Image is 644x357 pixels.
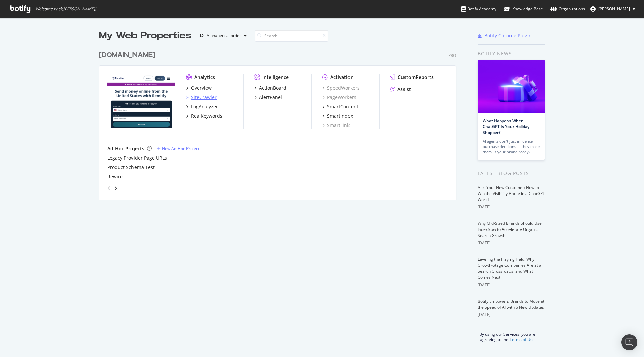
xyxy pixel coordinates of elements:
a: Terms of Use [509,337,535,342]
div: AlertPanel [259,94,282,101]
a: PageWorkers [322,94,356,101]
a: SiteCrawler [186,94,217,101]
a: Product Schema Test [107,164,155,171]
div: angle-left [105,183,113,194]
a: Why Mid-Sized Brands Should Use IndexNow to Accelerate Organic Search Growth [478,220,542,238]
a: [DOMAIN_NAME] [99,50,158,60]
a: AlertPanel [254,94,282,101]
a: AI Is Your New Customer: How to Win the Visibility Battle in a ChatGPT World [478,185,545,202]
a: Assist [390,86,411,93]
div: SmartIndex [327,113,353,119]
a: Leveling the Playing Field: Why Growth-Stage Companies Are at a Search Crossroads, and What Comes... [478,256,541,280]
div: Latest Blog Posts [478,170,545,177]
a: ActionBoard [254,85,286,91]
div: Knowledge Base [504,6,543,12]
input: Search [255,30,328,42]
a: Overview [186,85,212,91]
div: Pro [448,53,456,58]
div: [DATE] [478,312,545,318]
a: Botify Chrome Plugin [478,32,532,39]
div: grid [99,42,462,200]
div: SiteCrawler [191,94,217,101]
a: Botify Empowers Brands to Move at the Speed of AI with 6 New Updates [478,298,544,310]
div: angle-right [113,185,118,192]
div: My Web Properties [99,29,191,42]
div: Analytics [194,74,215,81]
div: Overview [191,85,212,91]
div: SmartContent [327,103,358,110]
div: By using our Services, you are agreeing to the [469,328,545,342]
div: LogAnalyzer [191,103,218,110]
a: SmartIndex [322,113,353,119]
div: Activation [330,74,354,81]
a: What Happens When ChatGPT Is Your Holiday Shopper? [483,118,529,135]
div: [DATE] [478,240,545,246]
div: Botify Chrome Plugin [484,32,532,39]
a: CustomReports [390,74,434,81]
div: [DOMAIN_NAME] [99,50,155,60]
div: Assist [397,86,411,93]
div: Intelligence [262,74,289,81]
a: Legacy Provider Page URLs [107,155,167,161]
div: ActionBoard [259,85,286,91]
div: Organizations [550,6,585,12]
a: New Ad-Hoc Project [157,146,199,151]
a: LogAnalyzer [186,103,218,110]
div: CustomReports [398,74,434,81]
img: remitly.com [107,74,175,128]
span: Oksana Salvarovska [598,6,630,12]
div: New Ad-Hoc Project [162,146,199,151]
div: Botify Academy [461,6,496,12]
div: Alphabetical order [207,34,241,38]
div: Botify news [478,50,545,57]
div: Open Intercom Messenger [621,334,637,350]
a: Rewire [107,173,123,180]
button: [PERSON_NAME] [585,4,641,14]
button: Alphabetical order [197,30,249,41]
span: Welcome back, [PERSON_NAME] ! [35,6,96,12]
a: SmartLink [322,122,350,129]
a: SmartContent [322,103,358,110]
img: What Happens When ChatGPT Is Your Holiday Shopper? [478,60,545,113]
div: RealKeywords [191,113,222,119]
div: Ad-Hoc Projects [107,145,144,152]
div: AI agents don’t just influence purchase decisions — they make them. Is your brand ready? [483,139,540,155]
a: SpeedWorkers [322,85,360,91]
a: RealKeywords [186,113,222,119]
div: [DATE] [478,282,545,288]
div: [DATE] [478,204,545,210]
